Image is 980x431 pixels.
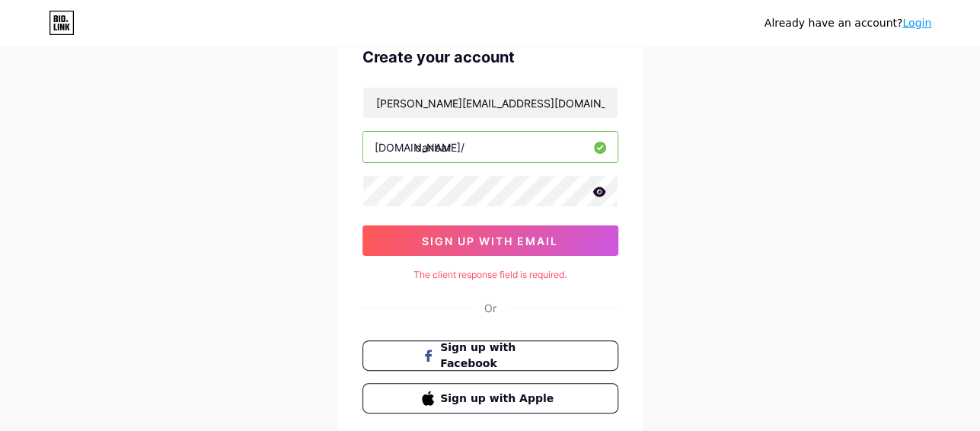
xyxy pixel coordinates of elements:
button: sign up with email [362,225,618,256]
button: Sign up with Apple [362,383,618,413]
div: [DOMAIN_NAME]/ [375,139,464,155]
div: Already have an account? [765,15,931,31]
div: Or [484,300,496,316]
div: Create your account [362,46,618,69]
button: Sign up with Facebook [362,340,618,371]
input: Email [363,88,618,118]
div: The client response field is required. [362,268,618,282]
input: username [363,132,618,162]
a: Login [902,17,931,29]
span: Sign up with Facebook [440,340,558,372]
span: sign up with email [422,235,558,247]
span: Sign up with Apple [440,391,558,407]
